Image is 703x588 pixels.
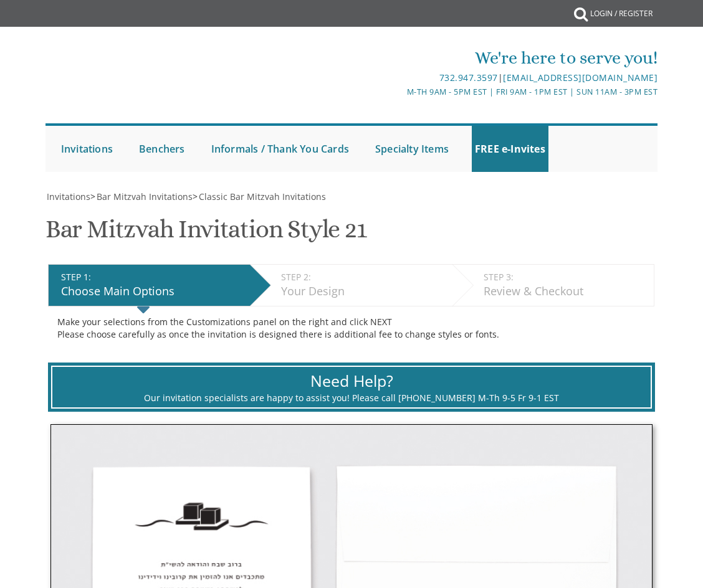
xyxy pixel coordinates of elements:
a: [EMAIL_ADDRESS][DOMAIN_NAME] [503,72,658,83]
span: > [90,191,193,202]
div: Need Help? [68,370,635,392]
a: FREE e-Invites [472,126,548,172]
h1: Bar Mitzvah Invitation Style 21 [45,216,366,252]
span: > [193,191,326,202]
a: Invitations [45,191,90,202]
div: | [250,70,658,85]
a: Bar Mitzvah Invitations [95,191,193,202]
a: Invitations [58,126,116,172]
div: Make your selections from the Customizations panel on the right and click NEXT Please choose care... [57,316,645,341]
div: Your Design [281,283,446,300]
div: STEP 1: [61,271,244,283]
div: STEP 3: [484,271,648,283]
span: Classic Bar Mitzvah Invitations [199,191,326,202]
div: STEP 2: [281,271,446,283]
a: Informals / Thank You Cards [208,126,352,172]
a: Benchers [136,126,188,172]
div: Choose Main Options [61,283,244,300]
a: 732.947.3597 [439,72,498,83]
a: Specialty Items [372,126,452,172]
span: Invitations [47,191,90,202]
div: We're here to serve you! [250,45,658,70]
div: M-Th 9am - 5pm EST | Fri 9am - 1pm EST | Sun 11am - 3pm EST [250,85,658,98]
span: Bar Mitzvah Invitations [97,191,193,202]
div: Our invitation specialists are happy to assist you! Please call [PHONE_NUMBER] M-Th 9-5 Fr 9-1 EST [68,392,635,404]
div: Review & Checkout [484,283,648,300]
a: Classic Bar Mitzvah Invitations [198,191,326,202]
